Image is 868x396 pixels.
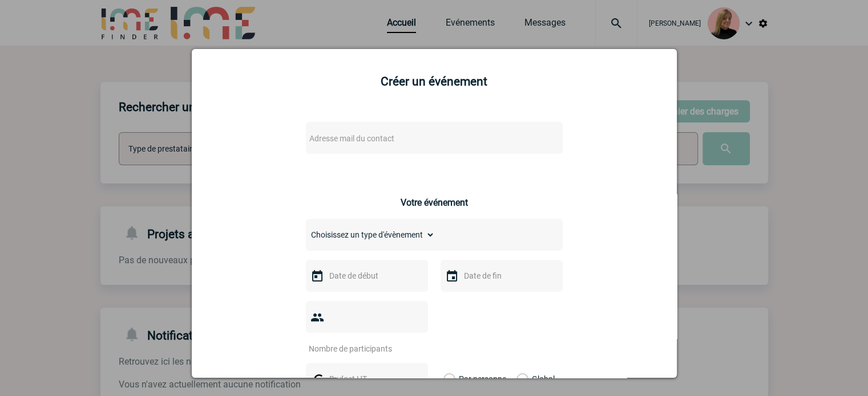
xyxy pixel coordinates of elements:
[309,134,394,143] span: Adresse mail du contact
[401,197,468,208] h3: Votre événement
[326,268,405,283] input: Date de début
[326,371,405,386] input: Budget HT
[443,363,456,395] label: Par personne
[306,341,413,356] input: Nombre de participants
[206,75,663,88] h2: Créer un événement
[516,363,524,395] label: Global
[461,268,540,283] input: Date de fin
